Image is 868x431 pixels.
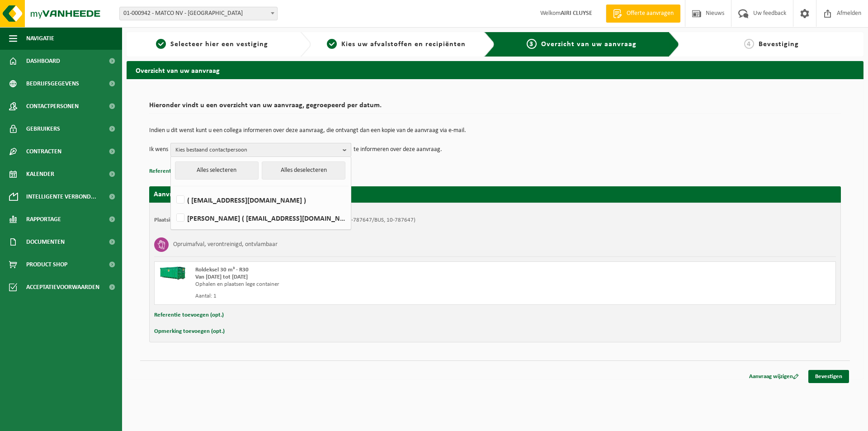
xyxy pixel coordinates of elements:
[26,253,67,276] span: Product Shop
[156,39,166,49] span: 1
[742,370,806,383] a: Aanvraag wijzigen
[327,39,337,49] span: 2
[26,72,79,95] span: Bedrijfsgegevens
[26,231,65,253] span: Documenten
[149,102,841,114] h2: Hieronder vindt u een overzicht van uw aanvraag, gegroepeerd per datum.
[173,237,278,252] h3: Opruimafval, verontreinigd, ontvlambaar
[127,61,863,79] h2: Overzicht van uw aanvraag
[262,161,345,180] button: Alles deselecteren
[159,266,186,280] img: HK-XR-30-GN-00.png
[170,143,351,156] button: Kies bestaand contactpersoon
[527,39,537,49] span: 3
[154,326,225,337] button: Opmerking toevoegen (opt.)
[175,143,339,157] span: Kies bestaand contactpersoon
[26,140,61,163] span: Contracten
[195,274,248,280] strong: Van [DATE] tot [DATE]
[624,9,676,18] span: Offerte aanvragen
[119,7,278,20] span: 01-000942 - MATCO NV - WAREGEM
[175,193,346,207] label: ( [EMAIL_ADDRESS][DOMAIN_NAME] )
[154,217,193,223] strong: Plaatsingsadres:
[131,39,293,50] a: 1Selecteer hier een vestiging
[154,309,224,321] button: Referentie toevoegen (opt.)
[170,41,268,48] span: Selecteer hier een vestiging
[149,128,841,134] p: Indien u dit wenst kunt u een collega informeren over deze aanvraag, die ontvangt dan een kopie v...
[808,370,849,383] a: Bevestigen
[120,7,277,20] span: 01-000942 - MATCO NV - WAREGEM
[26,276,99,298] span: Acceptatievoorwaarden
[561,10,592,17] strong: AIRI CLUYSE
[26,118,60,140] span: Gebruikers
[541,41,637,48] span: Overzicht van uw aanvraag
[26,185,96,208] span: Intelligente verbond...
[744,39,754,49] span: 4
[316,39,477,50] a: 2Kies uw afvalstoffen en recipiënten
[195,293,531,300] div: Aantal: 1
[175,211,346,225] label: [PERSON_NAME] ( [EMAIL_ADDRESS][DOMAIN_NAME] )
[154,191,222,198] strong: Aanvraag voor [DATE]
[26,163,54,185] span: Kalender
[354,143,442,156] p: te informeren over deze aanvraag.
[149,166,219,177] button: Referentie toevoegen (opt.)
[175,161,259,180] button: Alles selecteren
[195,281,531,288] div: Ophalen en plaatsen lege container
[26,95,79,118] span: Contactpersonen
[26,208,61,231] span: Rapportage
[341,41,466,48] span: Kies uw afvalstoffen en recipiënten
[606,5,680,23] a: Offerte aanvragen
[26,27,54,50] span: Navigatie
[759,41,799,48] span: Bevestiging
[149,143,168,156] p: Ik wens
[195,267,249,273] span: Roldeksel 30 m³ - R30
[26,50,60,72] span: Dashboard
